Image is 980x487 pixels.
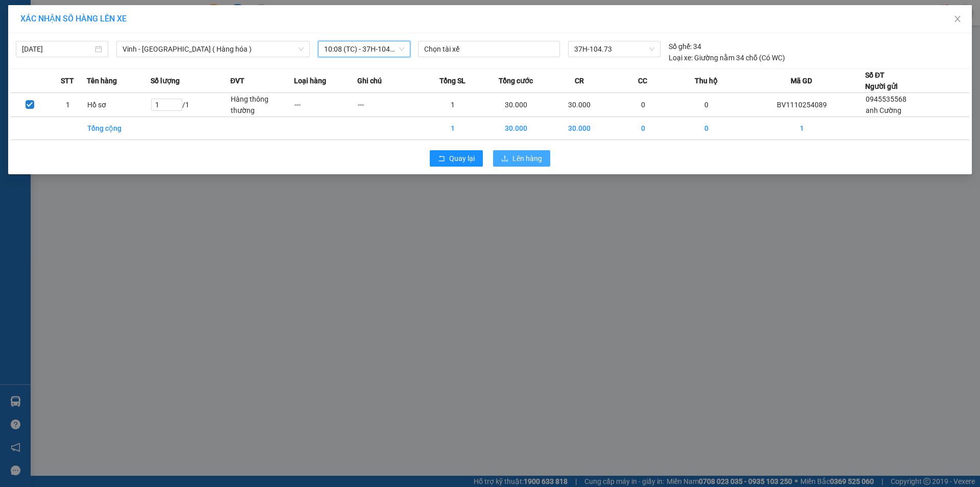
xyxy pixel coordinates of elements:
[738,117,865,140] td: 1
[548,93,611,117] td: 30.000
[499,75,533,86] span: Tổng cước
[575,75,584,86] span: CR
[611,93,674,117] td: 0
[943,5,972,34] button: Close
[866,106,901,114] span: anh Cường
[439,75,465,86] span: Tổng SL
[357,75,382,86] span: Ghi chú
[695,75,718,86] span: Thu hộ
[438,155,445,163] span: rollback
[294,93,357,117] td: ---
[493,150,550,167] button: uploadLên hàng
[49,93,87,117] td: 1
[669,41,692,52] span: Số ghế:
[548,117,611,140] td: 30.000
[324,41,404,57] span: 10:08 (TC) - 37H-104.73
[20,14,127,24] span: XÁC NHẬN SỐ HÀNG LÊN XE
[669,41,701,52] div: 34
[294,75,326,86] span: Loại hàng
[611,117,674,140] td: 0
[357,93,421,117] td: ---
[791,75,812,86] span: Mã GD
[669,52,693,63] span: Loại xe:
[484,117,548,140] td: 30.000
[449,153,475,164] span: Quay lại
[574,41,654,57] span: 37H-104.73
[501,155,508,163] span: upload
[87,93,150,117] td: Hồ sơ
[22,43,93,55] input: 11/10/2025
[484,93,548,117] td: 30.000
[669,52,785,63] div: Giường nằm 34 chỗ (Có WC)
[298,46,304,52] span: down
[638,75,647,86] span: CC
[866,95,906,103] span: 0945535568
[87,117,150,140] td: Tổng cộng
[512,153,542,164] span: Lên hàng
[421,93,484,117] td: 1
[87,75,117,86] span: Tên hàng
[675,117,738,140] td: 0
[122,41,304,57] span: Vinh - Hà Nội ( Hàng hóa )
[675,93,738,117] td: 0
[865,69,898,92] div: Số ĐT Người gửi
[953,15,962,23] span: close
[151,75,180,86] span: Số lượng
[230,75,244,86] span: ĐVT
[430,150,483,167] button: rollbackQuay lại
[421,117,484,140] td: 1
[151,93,231,117] td: / 1
[230,93,293,117] td: Hàng thông thường
[738,93,865,117] td: BV1110254089
[61,75,74,86] span: STT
